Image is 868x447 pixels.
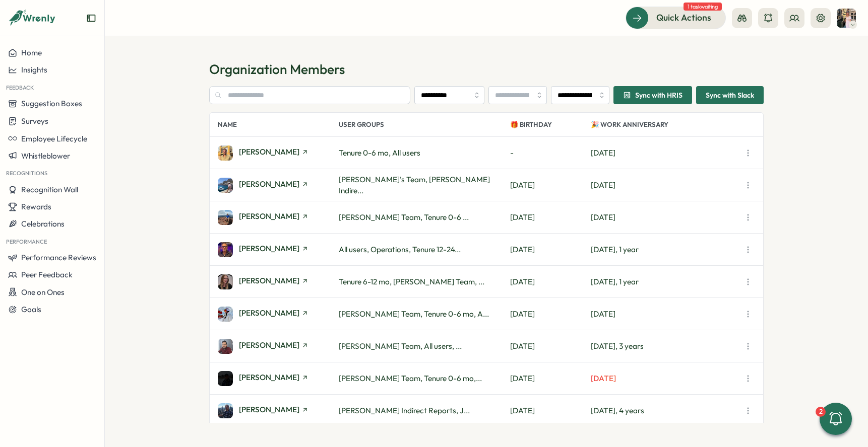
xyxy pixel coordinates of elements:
[239,180,299,188] span: [PERSON_NAME]
[218,371,339,386] a: Alex Hayward[PERSON_NAME]
[21,253,96,262] span: Performance Reviews
[218,145,233,161] img: Adam Hojeij
[591,147,741,159] p: [DATE]
[218,242,233,257] img: Adrian Pearcey
[591,244,741,255] p: [DATE], 1 year
[218,145,339,161] a: Adam Hojeij[PERSON_NAME]
[209,60,764,78] h1: Organization Members
[591,276,741,287] p: [DATE], 1 year
[591,113,741,136] p: 🎉 Work Anniversary
[218,210,233,225] img: Adria Figueres
[21,134,87,143] span: Employee Lifecycle
[239,341,299,349] span: [PERSON_NAME]
[684,3,722,11] span: 1 task waiting
[510,341,591,352] p: [DATE]
[21,219,65,229] span: Celebrations
[591,405,741,416] p: [DATE], 4 years
[339,148,420,158] span: Tenure 0-6 mo, All users
[218,307,339,322] a: Alara Kivilcim[PERSON_NAME]
[510,373,591,384] p: [DATE]
[656,11,711,24] span: Quick Actions
[218,307,233,322] img: Alara Kivilcim
[510,180,591,191] p: [DATE]
[510,212,591,223] p: [DATE]
[239,245,299,252] span: [PERSON_NAME]
[339,341,462,351] span: [PERSON_NAME] Team, All users, ...
[339,277,484,286] span: Tenure 6-12 mo, [PERSON_NAME] Team, ...
[218,242,339,257] a: Adrian Pearcey[PERSON_NAME]
[591,212,741,223] p: [DATE]
[339,175,490,195] span: [PERSON_NAME]'s Team, [PERSON_NAME] Indire...
[239,277,299,284] span: [PERSON_NAME]
[21,99,82,108] span: Suggestion Boxes
[239,374,299,381] span: [PERSON_NAME]
[510,113,591,136] p: 🎁 Birthday
[635,92,683,99] span: Sync with HRIS
[613,86,692,104] button: Sync with HRIS
[239,148,299,156] span: [PERSON_NAME]
[339,406,470,415] span: [PERSON_NAME] Indirect Reports, J...
[21,287,65,297] span: One on Ones
[239,406,299,413] span: [PERSON_NAME]
[218,403,233,418] img: Alex Marshall
[218,339,339,354] a: Alberto Roldan[PERSON_NAME]
[21,151,70,161] span: Whistleblower
[218,274,339,289] a: Aimee Weston[PERSON_NAME]
[591,341,741,352] p: [DATE], 3 years
[21,185,78,194] span: Recognition Wall
[696,86,764,104] button: Sync with Slack
[218,371,233,386] img: Alex Hayward
[510,147,591,159] p: -
[510,309,591,320] p: [DATE]
[510,276,591,287] p: [DATE]
[339,113,510,136] p: User Groups
[218,339,233,354] img: Alberto Roldan
[816,407,826,417] div: 2
[218,274,233,289] img: Aimee Weston
[837,9,856,28] img: Hannah Saunders
[510,244,591,255] p: [DATE]
[591,180,741,191] p: [DATE]
[218,113,339,136] p: Name
[820,403,852,435] button: 2
[510,405,591,416] p: [DATE]
[218,210,339,225] a: Adria Figueres[PERSON_NAME]
[706,87,754,104] span: Sync with Slack
[339,374,482,383] span: [PERSON_NAME] Team, Tenure 0-6 mo,...
[21,305,41,314] span: Goals
[239,212,299,220] span: [PERSON_NAME]
[591,309,741,320] p: [DATE]
[86,13,96,23] button: Expand sidebar
[218,178,233,193] img: Adam Ursell
[21,202,51,211] span: Rewards
[339,245,461,254] span: All users, Operations, Tenure 12-24...
[218,178,339,193] a: Adam Ursell[PERSON_NAME]
[218,403,339,418] a: Alex Marshall[PERSON_NAME]
[21,270,73,279] span: Peer Feedback
[339,212,469,222] span: [PERSON_NAME] Team, Tenure 0-6 ...
[339,309,489,319] span: [PERSON_NAME] Team, Tenure 0-6 mo, A...
[239,309,299,317] span: [PERSON_NAME]
[626,7,726,29] button: Quick Actions
[591,373,741,384] p: [DATE]
[21,65,47,74] span: Insights
[21,48,42,57] span: Home
[21,116,48,126] span: Surveys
